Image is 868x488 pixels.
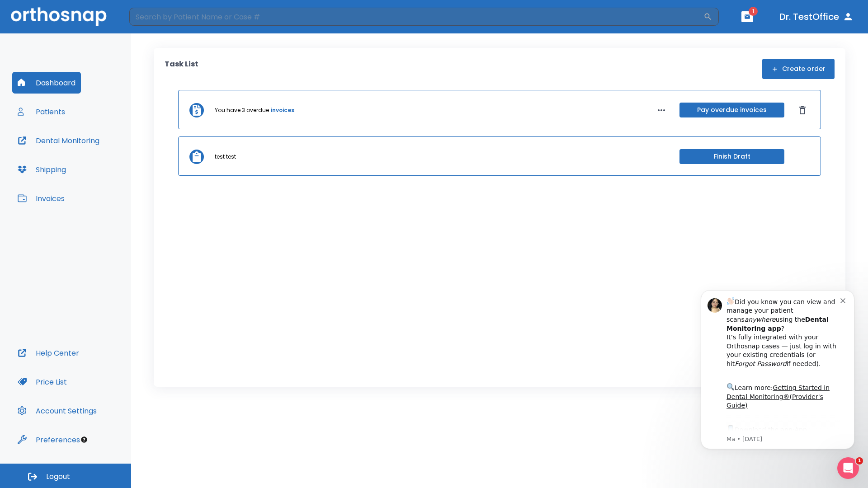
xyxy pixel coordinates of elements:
[776,9,857,25] button: Dr. TestOffice
[679,103,784,117] button: Pay overdue invoices
[687,279,868,483] iframe: Intercom notifications message
[762,59,835,79] button: Create order
[129,8,703,26] input: Search by Patient Name or Case #
[12,400,102,422] button: Account Settings
[215,153,236,161] p: test test
[12,429,85,450] button: Preferences
[165,59,198,79] p: Task List
[46,472,70,482] span: Logout
[856,457,863,465] span: 1
[12,342,85,364] button: Help Center
[679,149,784,164] button: Finish Draft
[80,436,88,444] div: Tooltip anchor
[795,103,810,117] button: Dismiss
[215,106,269,114] p: You have 3 overdue
[12,371,72,393] button: Price List
[837,457,859,479] iframe: Intercom live chat
[749,7,758,16] span: 1
[12,159,71,180] button: Shipping
[12,130,105,151] button: Dental Monitoring
[271,106,294,114] a: invoices
[12,72,81,94] button: Dashboard
[11,7,107,26] img: Orthosnap
[12,188,70,209] button: Invoices
[12,101,71,122] button: Patients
